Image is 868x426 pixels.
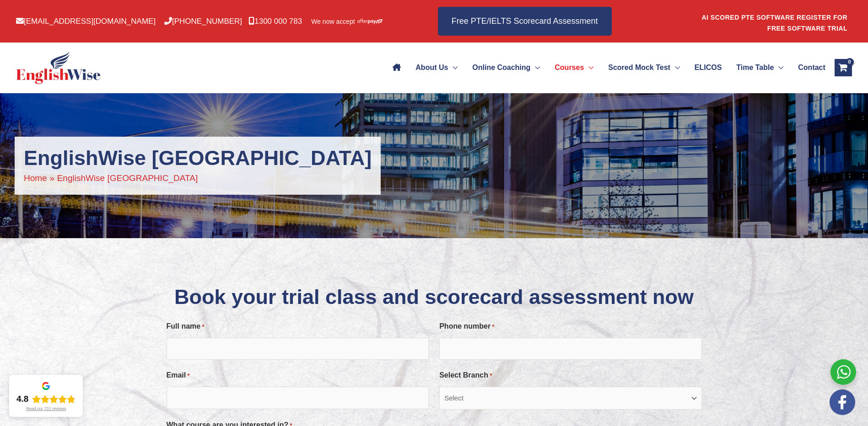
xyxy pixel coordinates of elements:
a: [EMAIL_ADDRESS][DOMAIN_NAME] [16,17,156,26]
a: About UsMenu Toggle [408,52,465,84]
span: EnglishWise [GEOGRAPHIC_DATA] [57,173,198,183]
a: 1300 000 783 [248,17,302,26]
div: 4.8 [16,394,28,405]
a: Time TableMenu Toggle [729,52,791,84]
img: Afterpay-Logo [357,19,383,24]
span: Scored Mock Test [608,52,670,84]
span: Time Table [736,52,774,84]
img: white-facebook.png [830,389,855,415]
span: Courses [555,52,584,84]
span: Menu Toggle [670,52,680,84]
span: Menu Toggle [448,52,458,84]
a: CoursesMenu Toggle [547,52,601,84]
label: Phone number [439,319,494,334]
span: Menu Toggle [530,52,540,84]
a: View Shopping Cart, empty [835,59,852,76]
label: Select Branch [439,367,492,383]
label: Email [167,367,190,383]
span: Contact [798,52,825,84]
a: AI SCORED PTE SOFTWARE REGISTER FOR FREE SOFTWARE TRIAL [701,14,847,32]
span: We now accept [311,17,355,26]
a: Scored Mock TestMenu Toggle [601,52,687,84]
a: Free PTE/IELTS Scorecard Assessment [438,7,612,36]
nav: Site Navigation: Main Menu [385,52,825,84]
span: About Us [415,52,448,84]
a: [PHONE_NUMBER] [164,17,242,26]
nav: Breadcrumbs [24,170,372,186]
a: Home [24,173,47,183]
span: Menu Toggle [774,52,783,84]
a: ELICOS [687,52,729,84]
a: Online CoachingMenu Toggle [465,52,547,84]
span: Online Coaching [472,52,530,84]
span: ELICOS [695,52,722,84]
div: Rating: 4.8 out of 5 [16,394,75,405]
a: Contact [791,52,825,84]
div: Read our 721 reviews [26,406,66,411]
h2: Book your trial class and scorecard assessment now [167,284,702,311]
aside: Header Widget 1 [701,6,852,36]
h1: EnglishWise [GEOGRAPHIC_DATA] [24,146,372,170]
label: Full name [167,319,205,334]
img: cropped-ew-logo [16,51,101,84]
span: Menu Toggle [584,52,593,84]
